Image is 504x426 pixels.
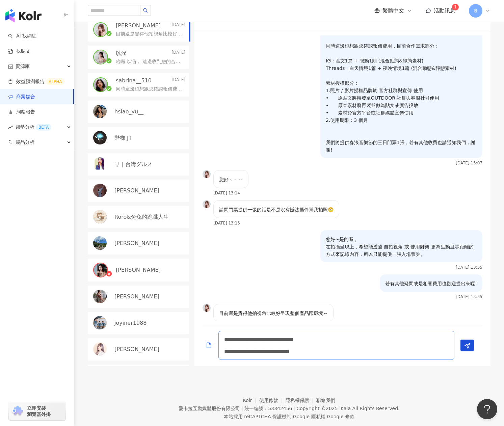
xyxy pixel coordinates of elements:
[219,176,243,183] p: 您好～～～
[456,294,482,299] p: [DATE] 13:55
[93,236,107,250] img: KOL Avatar
[171,50,185,57] p: [DATE]
[171,22,185,29] p: [DATE]
[8,94,35,100] a: 商案媒合
[93,210,107,223] img: KOL Avatar
[93,131,107,144] img: KOL Avatar
[114,134,132,142] p: 階梯 JT
[456,265,482,270] p: [DATE] 13:55
[213,221,240,225] p: [DATE] 13:15
[244,406,292,411] div: 統一編號：53342456
[114,187,159,194] p: [PERSON_NAME]
[94,23,107,36] img: KOL Avatar
[8,109,35,115] a: 洞察報告
[452,4,459,10] sup: 1
[116,50,127,57] p: 以涵
[93,342,107,356] img: KOL Avatar
[114,240,159,247] p: [PERSON_NAME]
[203,200,211,208] img: KOL Avatar
[93,105,107,118] img: KOL Avatar
[94,78,107,91] img: KOL Avatar
[93,157,107,171] img: KOL Avatar
[94,50,107,64] img: KOL Avatar
[259,398,286,403] a: 使用條款
[179,406,240,411] div: 愛卡拉互動媒體股份有限公司
[327,414,354,419] a: Google 條款
[16,119,51,135] span: 趨勢分析
[116,22,161,29] p: [PERSON_NAME]
[219,310,328,317] p: 目前還是覺得他拍視角比較好呈現整個產品跟環境～
[460,340,474,351] button: Send
[385,280,477,287] p: 若有其他疑問或是相關費用也歡迎提出來喔!
[116,77,152,84] p: sabrina__510
[316,398,335,403] a: 聯絡我們
[203,170,211,178] img: KOL Avatar
[16,59,30,74] span: 資源庫
[241,406,243,411] span: |
[143,8,148,13] span: search
[16,135,34,150] span: 競品分析
[27,405,51,417] span: 立即安裝 瀏覽器外掛
[474,7,477,15] span: B
[434,7,455,14] span: 活動訊息
[93,184,107,197] img: KOL Avatar
[5,9,42,22] img: logo
[114,346,159,353] p: [PERSON_NAME]
[213,191,240,195] p: [DATE] 13:14
[114,319,147,327] p: joyiner1988
[116,266,161,274] p: [PERSON_NAME]
[36,124,51,131] div: BETA
[293,414,325,419] a: Google 隱私權
[454,5,457,9] span: 1
[326,12,477,154] p: [PERSON_NAME]， 這邊收到您的合作報名， 想請問您相關的收費資訊，與目前合作的需求有任何疑問嗎? 同時這邊也想跟您確認報價費用，目前合作需求部分： IG : 貼文1篇 + 限動1則 ...
[8,33,36,39] a: searchAI 找網紅
[8,78,64,85] a: 效益預測報告ALPHA
[114,108,143,115] p: hsiao_yu__
[93,316,107,329] img: KOL Avatar
[116,86,183,92] p: 同時這邊也想跟您確認報價費用，目前合作需求部分： IG : 貼文1篇 + 限動1則 (混合動態&靜態素材) Threads : 白天情境1篇 + 夜晚情境1篇 (混合動態&靜態素材) 素材授權部...
[116,31,183,37] p: 目前還是覺得他拍視角比較好呈現整個產品跟環境～
[94,263,107,277] img: KOL Avatar
[325,414,327,419] span: |
[286,398,317,403] a: 隱私權保護
[11,406,24,417] img: chrome extension
[296,406,399,411] div: Copyright © 2025 All Rights Reserved.
[243,398,259,403] a: Kolr
[171,77,185,84] p: [DATE]
[224,412,354,421] span: 本站採用 reCAPTCHA 保護機制
[114,293,159,300] p: [PERSON_NAME]
[477,399,497,419] iframe: Help Scout Beacon - Open
[9,402,65,420] a: chrome extension立即安裝 瀏覽器外掛
[219,206,334,213] p: 請問門票提供一張的話是不是沒有辦法攜伴幫我拍照🥹
[114,213,169,221] p: Roro&兔兔的跑跳人生
[206,337,212,353] button: Add a file
[116,58,183,65] p: 哈囉 以涵， 這邊收到您的合作報名， 想請問您相關的收費資訊，與目前合作的需求有任何疑問嗎? 同時這邊也想跟您確認報價費用，目前合作需求部分： IG : 貼文1篇 + 限動1則 (混合動態&靜態...
[8,125,13,130] span: rise
[382,7,404,15] span: 繁體中文
[326,236,477,258] p: 您好~是的喔， 在拍攝呈現上，希望能透過 自拍視角 或 使用腳架 更為生動且零距離的方式來記錄內容，所以只能提供一張入場票券。
[8,48,30,55] a: 找貼文
[293,406,295,411] span: |
[93,290,107,303] img: KOL Avatar
[114,161,152,168] p: リ｜台湾グルメ
[456,161,482,165] p: [DATE] 15:07
[203,304,211,312] img: KOL Avatar
[291,414,293,419] span: |
[339,406,351,411] a: iKala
